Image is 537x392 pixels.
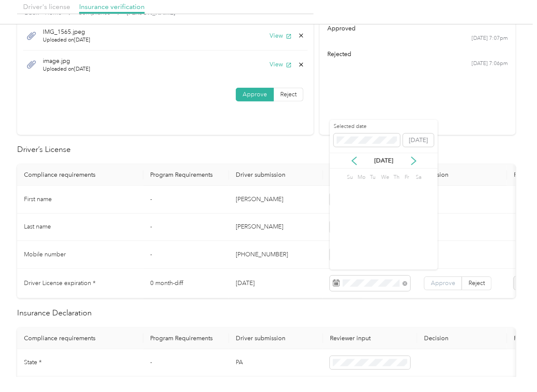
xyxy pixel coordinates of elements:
td: 0 month-diff [143,269,229,298]
td: - [143,349,229,377]
td: - [143,241,229,269]
th: Compliance requirements [17,164,143,186]
time: [DATE] 7:07pm [472,35,508,42]
div: Fr [403,172,411,184]
div: Mo [356,172,366,184]
span: First name [24,196,52,203]
span: State * [24,359,42,366]
p: [DATE] [366,156,402,165]
td: [PHONE_NUMBER] [229,241,323,269]
time: [DATE] 7:06pm [472,60,508,68]
td: [PERSON_NAME] [229,186,323,214]
span: Insurance verification [79,3,145,11]
div: Tu [368,172,377,184]
div: We [380,172,389,184]
th: Driver submission [229,328,323,349]
span: IMG_1565.jpeg [43,27,90,36]
span: Last name [24,223,51,230]
th: Compliance requirements [17,328,143,349]
td: - [143,214,229,241]
button: [DATE] [403,134,434,147]
div: Su [345,172,353,184]
span: Driver License expiration * [24,279,95,287]
span: Approve [243,91,267,98]
td: Last name [17,214,143,241]
th: Reviewer input [323,328,417,349]
span: Approve [431,279,455,287]
button: View [270,31,292,40]
div: rejected [327,50,508,59]
td: State * [17,349,143,377]
td: Driver License expiration * [17,269,143,298]
td: - [143,186,229,214]
td: First name [17,186,143,214]
span: Reject [469,279,485,287]
span: Mobile number [24,251,66,258]
button: View [270,60,292,69]
iframe: Everlance-gr Chat Button Frame [489,344,537,392]
label: Selected date [334,123,400,131]
td: PA [229,349,323,377]
h2: Driver’s License [17,144,516,155]
span: Driver's license [23,3,70,11]
span: image.jpg [43,56,90,65]
div: approved [327,24,508,33]
td: [PERSON_NAME] [229,214,323,241]
th: Driver submission [229,164,323,186]
div: Th [392,172,401,184]
th: Program Requirements [143,328,229,349]
h2: Insurance Declaration [17,307,516,319]
th: Program Requirements [143,164,229,186]
td: Mobile number [17,241,143,269]
span: Reject [280,91,297,98]
th: Decision [417,328,507,349]
th: Decision [417,164,507,186]
td: [DATE] [229,269,323,298]
span: Uploaded on [DATE] [43,36,90,44]
span: Uploaded on [DATE] [43,65,90,73]
div: Sa [414,172,422,184]
th: Reviewer input [323,164,417,186]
